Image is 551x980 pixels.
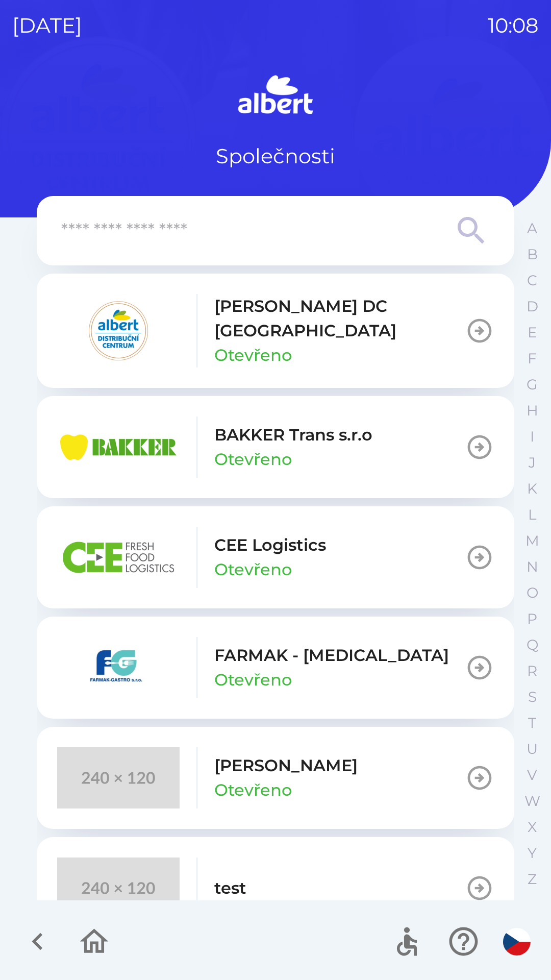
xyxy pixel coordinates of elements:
[527,662,537,680] p: R
[527,219,537,237] p: A
[519,710,545,736] button: T
[519,684,545,710] button: S
[214,557,292,582] p: Otevřeno
[519,866,545,892] button: Z
[519,320,545,346] button: E
[527,558,538,576] p: N
[528,714,536,732] p: T
[527,636,538,654] p: Q
[519,814,545,840] button: X
[519,215,545,241] button: A
[519,372,545,398] button: G
[527,246,538,263] p: B
[37,274,514,388] button: [PERSON_NAME] DC [GEOGRAPHIC_DATA]Otevřeno
[528,870,537,888] p: Z
[214,447,292,472] p: Otevřeno
[214,753,358,778] p: [PERSON_NAME]
[527,740,538,758] p: U
[519,840,545,866] button: Y
[519,632,545,658] button: Q
[528,688,537,706] p: S
[519,450,545,476] button: J
[57,857,180,919] img: 240x120
[57,747,180,808] img: 240x120
[528,844,537,862] p: Y
[527,610,537,628] p: P
[530,428,534,446] p: I
[519,293,545,320] button: D
[214,876,246,900] p: test
[519,606,545,632] button: P
[528,506,536,524] p: L
[519,241,545,267] button: B
[527,402,538,420] p: H
[214,668,292,692] p: Otevřeno
[519,502,545,528] button: L
[519,788,545,814] button: W
[214,294,465,343] p: [PERSON_NAME] DC [GEOGRAPHIC_DATA]
[519,554,545,580] button: N
[57,416,180,478] img: eba99837-dbda-48f3-8a63-9647f5990611.png
[528,818,537,836] p: X
[527,766,537,784] p: V
[519,580,545,606] button: O
[529,454,536,472] p: J
[519,346,545,372] button: F
[527,480,537,498] p: K
[519,736,545,762] button: U
[12,10,82,41] p: [DATE]
[527,584,538,602] p: O
[519,424,545,450] button: I
[37,396,514,498] button: BAKKER Trans s.r.oOtevřeno
[37,727,514,829] button: [PERSON_NAME]Otevřeno
[214,643,449,668] p: FARMAK - [MEDICAL_DATA]
[527,298,538,315] p: D
[525,532,539,550] p: M
[488,10,539,41] p: 10:08
[214,343,292,367] p: Otevřeno
[216,141,335,171] p: Společnosti
[519,658,545,684] button: R
[214,423,372,447] p: BAKKER Trans s.r.o
[519,476,545,502] button: K
[528,350,537,367] p: F
[37,617,514,719] button: FARMAK - [MEDICAL_DATA]Otevřeno
[214,778,292,802] p: Otevřeno
[57,300,180,361] img: 092fc4fe-19c8-4166-ad20-d7efd4551fba.png
[214,533,326,557] p: CEE Logistics
[528,324,537,341] p: E
[503,928,531,955] img: cs flag
[37,837,514,939] button: test
[57,527,180,588] img: ba8847e2-07ef-438b-a6f1-28de549c3032.png
[527,376,538,394] p: G
[37,506,514,608] button: CEE LogisticsOtevřeno
[524,792,540,810] p: W
[519,528,545,554] button: M
[519,762,545,788] button: V
[57,637,180,698] img: 5ee10d7b-21a5-4c2b-ad2f-5ef9e4226557.png
[519,267,545,293] button: C
[519,398,545,424] button: H
[527,272,537,289] p: C
[37,71,514,120] img: Logo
